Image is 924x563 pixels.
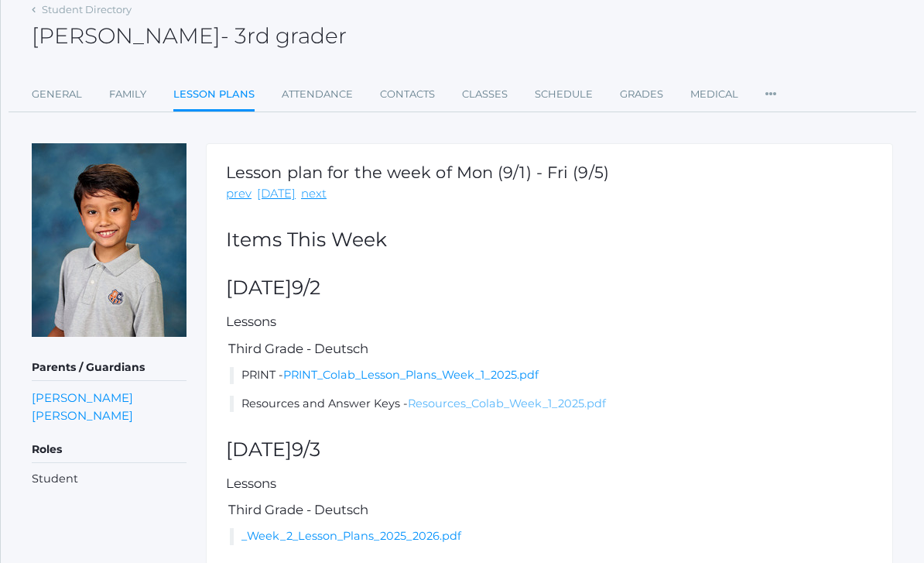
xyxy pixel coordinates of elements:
[32,407,133,425] a: [PERSON_NAME]
[226,503,873,517] h5: Third Grade - Deutsch
[226,342,873,356] h5: Third Grade - Deutsch
[109,80,146,111] a: Family
[283,369,539,383] a: PRINT_Colab_Lesson_Plans_Week_1_2025.pdf
[32,144,187,338] img: Owen Zeller
[408,397,606,411] a: Resources_Colab_Week_1_2025.pdf
[226,315,873,329] h5: Lessons
[42,4,132,16] a: Student Directory
[32,25,347,49] h2: [PERSON_NAME]
[620,80,663,111] a: Grades
[226,278,873,300] h2: [DATE]
[301,186,327,204] a: next
[690,80,738,111] a: Medical
[32,438,187,464] h5: Roles
[226,440,873,462] h2: [DATE]
[380,80,435,111] a: Contacts
[292,276,320,300] span: 9/2
[282,80,353,111] a: Attendance
[32,390,133,407] a: [PERSON_NAME]
[230,397,873,414] li: Resources and Answer Keys -
[32,355,187,382] h5: Parents / Guardians
[230,368,873,385] li: PRINT -
[226,230,873,252] h2: Items This Week
[226,477,873,491] h5: Lessons
[173,80,255,113] a: Lesson Plans
[462,80,508,111] a: Classes
[32,80,82,111] a: General
[221,23,347,50] span: - 3rd grader
[535,80,593,111] a: Schedule
[257,186,296,204] a: [DATE]
[32,472,187,489] li: Student
[241,530,461,544] a: _Week_2_Lesson_Plans_2025_2026.pdf
[226,164,609,182] h1: Lesson plan for the week of Mon (9/1) - Fri (9/5)
[226,186,252,204] a: prev
[292,438,320,462] span: 9/3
